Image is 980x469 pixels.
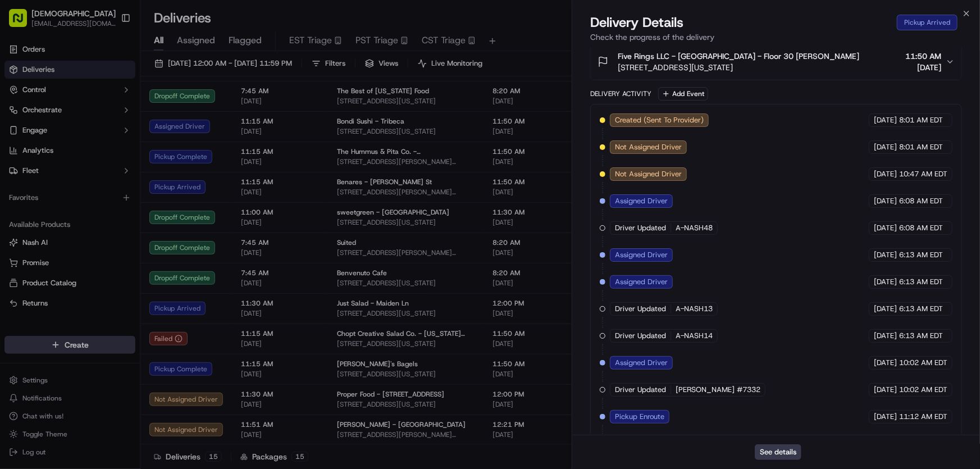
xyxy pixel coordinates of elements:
span: [PERSON_NAME] #7332 [676,385,760,395]
input: Got a question? Start typing here... [29,72,202,84]
div: We're available if you need us! [38,119,142,128]
button: Start new chat [191,111,204,124]
p: Welcome 👋 [11,45,204,63]
span: 6:08 AM EDT [899,223,943,233]
span: A-NASH48 [676,223,713,233]
span: Assigned Driver [615,250,668,260]
button: Add Event [658,87,708,101]
span: [DATE] [874,169,897,179]
button: See details [755,444,801,460]
span: 11:12 AM EDT [899,412,947,422]
span: [DATE] [874,250,897,260]
span: Driver Updated [615,223,666,233]
a: 📗Knowledge Base [7,158,90,179]
span: 8:01 AM EDT [899,115,943,125]
span: 10:02 AM EDT [899,385,947,395]
span: [DATE] [905,62,941,73]
span: [DATE] [874,385,897,395]
span: Driver Updated [615,304,666,314]
span: Pickup Enroute [615,412,664,422]
span: 6:13 AM EDT [899,250,943,260]
span: 10:02 AM EDT [899,358,947,368]
span: Delivery Details [590,13,683,31]
span: 10:47 AM EDT [899,169,947,179]
span: Assigned Driver [615,277,668,287]
span: Assigned Driver [615,196,668,206]
span: [DATE] [874,115,897,125]
span: Knowledge Base [22,163,86,174]
span: Pylon [112,190,136,199]
span: A-NASH13 [676,304,713,314]
span: 6:13 AM EDT [899,331,943,341]
div: 📗 [11,164,20,173]
span: [DATE] [874,196,897,206]
a: 💻API Documentation [90,158,185,179]
span: [DATE] [874,277,897,287]
div: Start new chat [38,107,184,119]
span: 6:13 AM EDT [899,304,943,314]
span: Created (Sent To Provider) [615,115,704,125]
span: [DATE] [874,223,897,233]
span: Assigned Driver [615,358,668,368]
span: 8:01 AM EDT [899,142,943,152]
span: Driver Updated [615,385,666,395]
span: 6:13 AM EDT [899,277,943,287]
a: Powered byPylon [79,190,136,199]
span: Not Assigned Driver [615,142,682,152]
span: Five Rings LLC - [GEOGRAPHIC_DATA] - Floor 30 [PERSON_NAME] [618,51,859,62]
span: [DATE] [874,412,897,422]
span: 6:08 AM EDT [899,196,943,206]
button: Five Rings LLC - [GEOGRAPHIC_DATA] - Floor 30 [PERSON_NAME][STREET_ADDRESS][US_STATE]11:50 AM[DATE] [591,44,961,80]
span: [DATE] [874,358,897,368]
span: 11:50 AM [905,51,941,62]
span: [DATE] [874,304,897,314]
span: [DATE] [874,331,897,341]
span: API Documentation [106,163,180,174]
div: 💻 [95,164,104,173]
img: Nash [11,11,34,34]
div: Delivery Activity [590,89,651,98]
span: Driver Updated [615,331,666,341]
span: A-NASH14 [676,331,713,341]
p: Check the progress of the delivery [590,31,962,43]
span: [STREET_ADDRESS][US_STATE] [618,62,859,73]
img: 1736555255976-a54dd68f-1ca7-489b-9aae-adbdc363a1c4 [11,107,31,128]
span: Not Assigned Driver [615,169,682,179]
span: [DATE] [874,142,897,152]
